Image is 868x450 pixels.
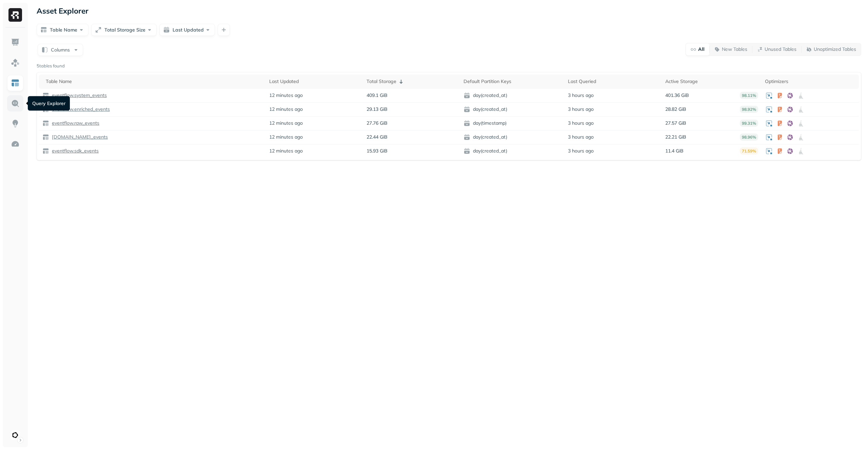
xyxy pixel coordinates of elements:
p: 3 hours ago [568,120,594,126]
p: 71.59% [740,147,758,155]
p: 12 minutes ago [269,134,303,140]
button: Columns [38,44,83,56]
p: eventflow.raw_events [51,120,99,126]
img: Dashboard [11,38,20,47]
span: day(created_at) [463,106,561,113]
p: 98.96% [740,134,758,141]
a: eventflow.enriched_events [49,106,110,112]
img: Query Explorer [11,99,20,108]
button: Total Storage Size [91,24,157,36]
p: 3 hours ago [568,134,594,140]
a: eventflow.raw_events [49,120,99,126]
img: Ludeo [11,430,20,440]
p: 11.4 GiB [665,148,684,154]
div: Last Updated [269,78,360,85]
p: [DOMAIN_NAME]_events [51,134,108,140]
p: 12 minutes ago [269,92,303,99]
p: 401.36 GiB [665,92,689,99]
p: 98.92% [740,106,758,113]
div: Query Explorer [28,96,70,111]
span: day(created_at) [463,134,561,141]
img: Assets [11,58,20,67]
img: Optimization [11,140,20,148]
a: [DOMAIN_NAME]_events [49,134,108,140]
div: Total Storage [367,78,457,86]
img: table [42,92,49,99]
div: Last Queried [568,78,658,85]
p: 3 hours ago [568,92,594,99]
img: Insights [11,119,20,128]
p: 3 hours ago [568,148,594,154]
div: Default Partition Keys [463,78,561,85]
p: All [698,46,705,53]
p: eventflow.sdk_events [51,148,99,154]
p: 27.57 GiB [665,120,686,126]
p: 99.31% [740,120,758,127]
p: 27.76 GiB [367,120,388,126]
img: table [42,120,49,127]
p: 15.93 GiB [367,148,388,154]
p: 22.21 GiB [665,134,686,140]
span: day(timestamp) [463,120,561,127]
a: eventflow.sdk_events [49,148,99,154]
p: Asset Explorer [37,6,88,16]
p: 98.11% [740,92,758,99]
button: Table Name [37,24,88,36]
span: day(created_at) [463,92,561,99]
p: 29.13 GiB [367,106,388,112]
img: Asset Explorer [11,79,20,87]
div: Optimizers [765,78,855,85]
span: day(created_at) [463,148,561,155]
a: eventflow.system_events [49,92,107,99]
div: Table Name [46,78,262,85]
p: 12 minutes ago [269,148,303,154]
p: 409.1 GiB [367,92,388,99]
p: 12 minutes ago [269,120,303,126]
img: Ryft [8,8,22,22]
img: table [42,148,49,155]
button: Last Updated [159,24,215,36]
p: Unused Tables [765,46,796,53]
p: 5 tables found [37,63,65,69]
div: Active Storage [665,78,758,85]
p: eventflow.system_events [51,92,107,99]
p: eventflow.enriched_events [51,106,110,112]
p: New Tables [722,46,747,53]
p: Unoptimized Tables [814,46,856,53]
p: 12 minutes ago [269,106,303,112]
p: 22.44 GiB [367,134,388,140]
p: 3 hours ago [568,106,594,112]
p: 28.82 GiB [665,106,686,112]
img: table [42,134,49,141]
